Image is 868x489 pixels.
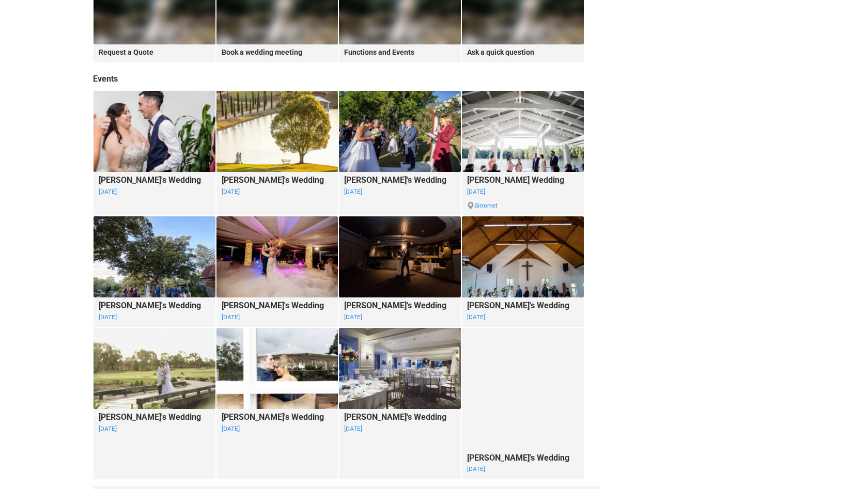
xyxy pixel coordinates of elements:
[94,424,215,438] small: [DATE]
[216,216,338,297] img: DLFT_BNE2283_1414.jpg
[339,313,461,327] small: [DATE]
[339,91,461,201] a: [PERSON_NAME]'s Wedding[DATE]
[216,409,338,423] legend: [PERSON_NAME]'s Wedding
[462,328,584,450] img: DLFT_BNE2263_0269.jpg
[94,187,215,201] small: [DATE]
[339,409,461,423] legend: [PERSON_NAME]'s Wedding
[93,73,601,85] legend: Events
[94,313,215,327] small: [DATE]
[216,216,338,327] a: [PERSON_NAME]'s Wedding[DATE]
[339,328,461,409] img: DLKA_BNE02088_0617.JPG
[94,44,215,57] legend: Request a Quote
[94,216,215,327] a: [PERSON_NAME]'s Wedding[DATE]
[339,216,461,297] img: DLRL_BNE02234_1023.JPG
[216,91,338,201] a: [PERSON_NAME]'s Wedding[DATE]
[216,328,338,409] img: DLWL_BNE02168_0429.jpg
[462,201,584,215] small: Sirromet
[462,172,584,186] legend: [PERSON_NAME] Wedding
[216,187,338,201] small: [DATE]
[94,91,215,201] a: [PERSON_NAME]'s Wedding[DATE]
[94,216,215,297] img: DLSZ_BNE02204_0469.jpg
[462,313,584,327] small: [DATE]
[94,409,215,423] legend: [PERSON_NAME]'s Wedding
[216,424,338,438] small: [DATE]
[216,172,338,186] legend: [PERSON_NAME]'s Wedding
[462,465,584,479] small: [DATE]
[462,216,584,297] img: DLNL_BNE02304-407.jpg
[339,187,461,201] small: [DATE]
[339,172,461,186] legend: [PERSON_NAME]'s Wedding
[339,297,461,312] legend: [PERSON_NAME]'s Wedding
[462,44,584,57] legend: Ask a quick question
[216,297,338,312] legend: [PERSON_NAME]'s Wedding
[216,313,338,327] small: [DATE]
[339,44,461,57] legend: Functions and Events
[339,216,461,327] a: [PERSON_NAME]'s Wedding[DATE]
[94,328,215,409] img: DLKA_BNE02162_0378.JPG
[94,172,215,186] legend: [PERSON_NAME]'s Wedding
[462,216,584,327] a: [PERSON_NAME]'s Wedding[DATE]
[216,91,338,172] img: DLAB__BNE02297__0716.jpg
[339,424,461,438] small: [DATE]
[94,91,215,172] img: DLNL_BNE02323-1000.jpg
[94,297,215,312] legend: [PERSON_NAME]'s Wedding
[339,328,461,438] a: [PERSON_NAME]'s Wedding[DATE]
[339,91,461,172] img: DLAB__BNE02310__0428.jpg
[462,91,584,215] a: [PERSON_NAME] Wedding[DATE] Sirromet
[94,328,215,438] a: [PERSON_NAME]'s Wedding[DATE]
[462,187,584,201] small: [DATE]
[462,450,584,464] legend: [PERSON_NAME]'s Wedding
[216,44,338,57] legend: Book a wedding meeting
[462,297,584,312] legend: [PERSON_NAME]'s Wedding
[462,328,584,479] a: [PERSON_NAME]'s Wedding[DATE]
[462,91,584,172] img: DLNL_BNE02246-384.jpg
[216,328,338,438] a: [PERSON_NAME]'s Wedding[DATE]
